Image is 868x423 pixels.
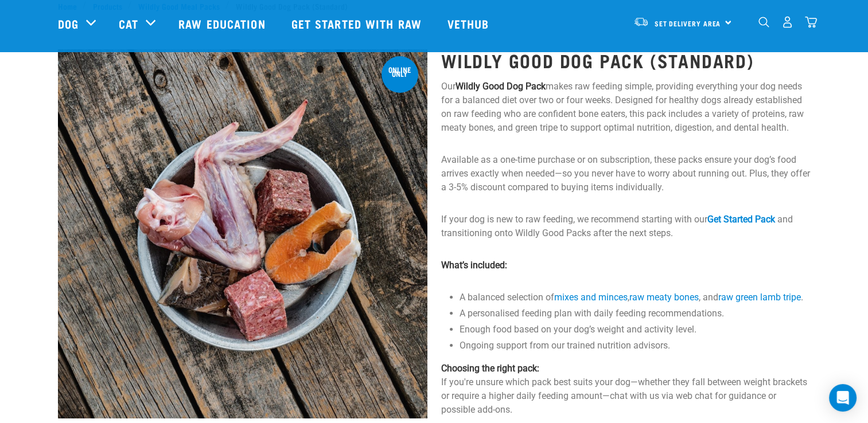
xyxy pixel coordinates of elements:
[781,16,793,28] img: user.png
[718,292,801,303] a: raw green lamb tripe
[167,1,279,46] a: Raw Education
[436,1,504,46] a: Vethub
[805,16,817,28] img: home-icon@2x.png
[460,323,811,336] li: Enough food based on your dog’s weight and activity level.
[460,291,811,304] li: A balanced selection of , , and .
[441,260,507,271] strong: What’s included:
[441,213,811,240] p: If your dog is new to raw feeding, we recommend starting with our and transitioning onto Wildly G...
[58,49,427,418] img: Assortment of Raw Essentials Ingredients Including, Salmon Fillet, Cubed Beef And Tripe, Turkey W...
[758,17,769,28] img: home-icon-1@2x.png
[441,362,811,417] p: If you're unsure which pack best suits your dog—whether they fall between weight brackets or requ...
[655,21,721,25] span: Set Delivery Area
[441,50,811,70] h1: Wildly Good Dog Pack (Standard)
[441,153,811,194] p: Available as a one-time purchase or on subscription, these packs ensure your dog’s food arrives e...
[119,15,138,32] a: Cat
[829,384,857,412] div: Open Intercom Messenger
[554,292,628,303] a: mixes and minces
[441,80,811,135] p: Our makes raw feeding simple, providing everything your dog needs for a balanced diet over two or...
[456,81,546,92] strong: Wildly Good Dog Pack
[460,339,811,352] li: Ongoing support from our trained nutrition advisors.
[629,292,699,303] a: raw meaty bones
[280,1,436,46] a: Get started with Raw
[707,214,775,225] a: Get Started Pack
[58,15,79,32] a: Dog
[460,307,811,320] li: A personalised feeding plan with daily feeding recommendations.
[633,17,649,27] img: van-moving.png
[441,363,539,374] strong: Choosing the right pack:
